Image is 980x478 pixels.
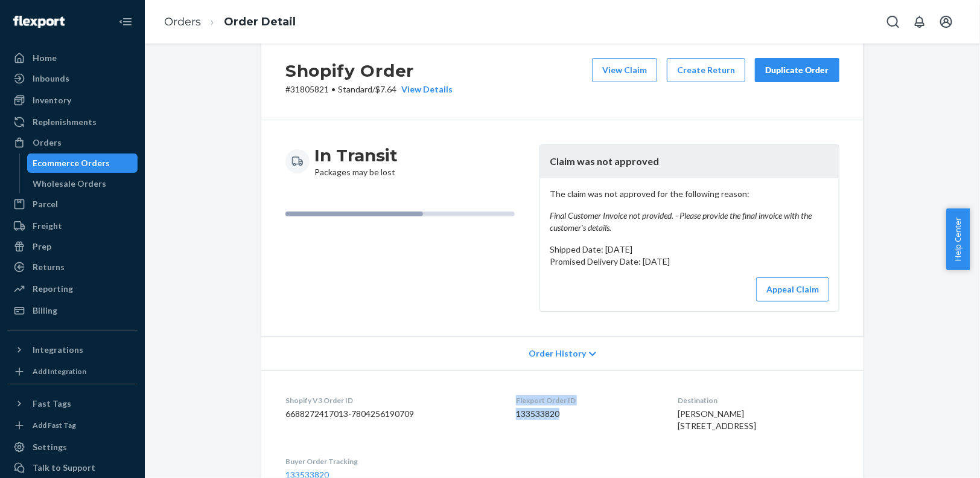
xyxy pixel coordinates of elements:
[33,344,83,356] div: Integrations
[934,10,958,34] button: Open account menu
[7,237,138,256] a: Prep
[755,58,839,82] button: Duplicate Order
[27,153,138,173] a: Ecommerce Orders
[7,91,138,110] a: Inventory
[285,83,453,95] p: # 31805821 / $7.64
[33,283,73,295] div: Reporting
[164,15,201,28] a: Orders
[7,112,138,132] a: Replenishments
[285,58,453,83] h2: Shopify Order
[756,277,829,302] button: Appeal Claim
[516,395,658,405] dt: Flexport Order ID
[908,10,932,34] button: Open notifications
[396,83,453,95] button: View Details
[7,418,138,433] a: Add Fast Tag
[7,279,138,299] a: Reporting
[516,408,658,420] dd: 133533820
[33,220,62,232] div: Freight
[285,456,497,467] dt: Buyer Order Tracking
[33,462,95,474] div: Talk to Support
[667,58,745,82] button: Create Return
[7,133,138,152] a: Orders
[881,10,905,34] button: Open Search Box
[678,395,839,405] dt: Destination
[33,116,97,128] div: Replenishments
[13,16,65,28] img: Flexport logo
[33,52,57,64] div: Home
[550,256,829,268] p: Promised Delivery Date: [DATE]
[33,137,62,149] div: Orders
[7,216,138,236] a: Freight
[7,301,138,320] a: Billing
[7,394,138,413] button: Fast Tags
[7,48,138,68] a: Home
[7,195,138,214] a: Parcel
[946,208,970,270] button: Help Center
[540,145,839,178] header: Claim was not approved
[33,261,65,273] div: Returns
[7,458,138,477] a: Talk to Support
[33,157,110,169] div: Ecommerce Orders
[33,73,69,85] div: Inbounds
[592,58,657,82] button: View Claim
[27,174,138,193] a: Wholesale Orders
[7,69,138,88] a: Inbounds
[678,409,757,431] span: [PERSON_NAME] [STREET_ADDRESS]
[331,84,336,94] span: •
[33,241,51,253] div: Prep
[7,438,138,457] a: Settings
[314,144,398,166] h3: In Transit
[33,366,86,376] div: Add Integration
[550,244,829,256] p: Shipped Date: [DATE]
[33,398,71,410] div: Fast Tags
[285,408,497,420] dd: 6688272417013-7804256190709
[33,420,76,430] div: Add Fast Tag
[7,340,138,360] button: Integrations
[33,305,57,317] div: Billing
[7,364,138,379] a: Add Integration
[314,144,398,178] div: Packages may be lost
[33,94,71,106] div: Inventory
[113,10,138,34] button: Close Navigation
[550,188,829,234] p: The claim was not approved for the following reason:
[224,15,296,28] a: Order Detail
[33,178,107,190] div: Wholesale Orders
[7,257,138,277] a: Returns
[33,198,58,210] div: Parcel
[33,441,67,453] div: Settings
[765,64,829,76] div: Duplicate Order
[285,395,497,405] dt: Shopify V3 Order ID
[529,347,586,360] span: Order History
[550,210,829,234] em: Final Customer Invoice not provided. - Please provide the final invoice with the customer's details.
[154,4,305,40] ol: breadcrumbs
[338,84,372,94] span: Standard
